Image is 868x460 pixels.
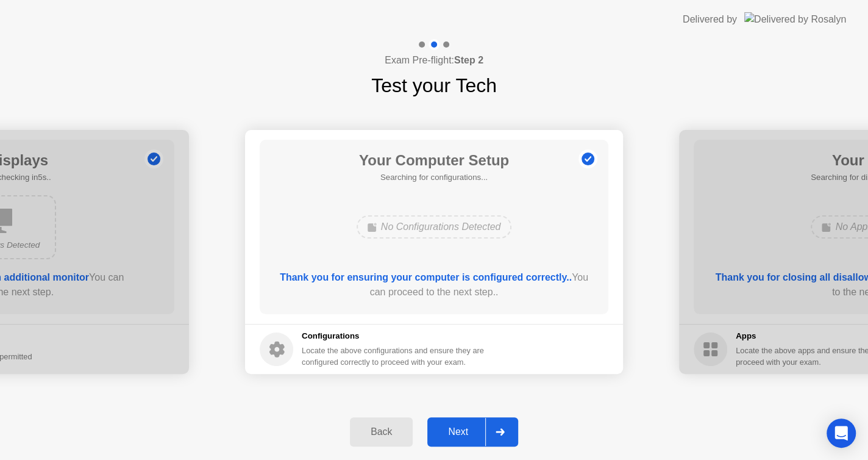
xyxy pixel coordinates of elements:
h1: Test your Tech [371,71,497,100]
div: Delivered by [683,12,737,27]
h1: Your Computer Setup [359,149,509,171]
b: Step 2 [454,55,483,65]
div: Back [354,426,409,437]
div: Open Intercom Messenger [827,419,856,448]
h4: Exam Pre-flight: [385,53,483,68]
b: Thank you for ensuring your computer is configured correctly.. [280,272,572,282]
button: Back [350,417,413,447]
button: Next [427,417,518,447]
div: No Configurations Detected [357,215,512,239]
h5: Searching for configurations... [359,171,509,184]
h5: Configurations [302,330,486,342]
div: You can proceed to the next step.. [277,270,591,300]
div: Locate the above configurations and ensure they are configured correctly to proceed with your exam. [302,345,486,368]
div: Next [431,426,485,437]
img: Delivered by Rosalyn [744,12,846,26]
